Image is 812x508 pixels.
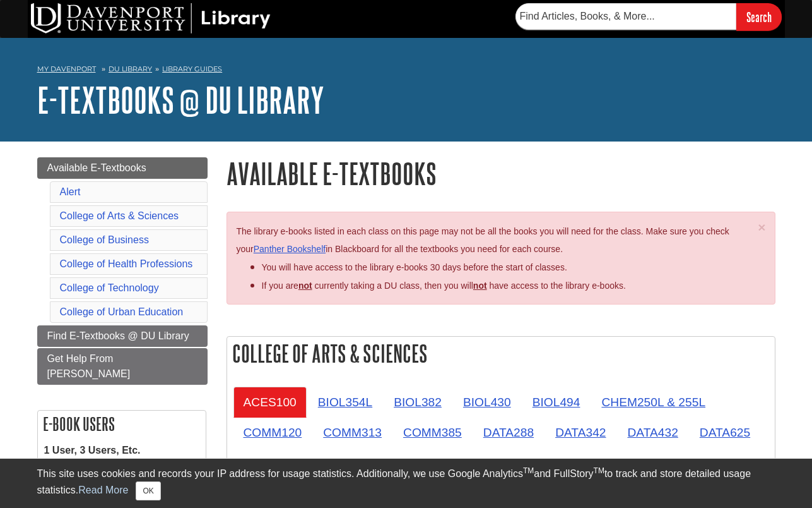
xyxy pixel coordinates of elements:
[453,387,521,418] a: BIOL430
[60,306,184,317] a: College of Urban Education
[690,417,760,448] a: DATA625
[545,417,616,448] a: DATA342
[38,411,206,437] h2: E-book Users
[308,387,382,418] a: BIOL354L
[47,162,146,173] span: Available E-Textbooks
[377,448,448,479] a: DATA728
[233,387,307,418] a: ACES100
[262,281,626,291] span: If you are currently taking a DU class, then you will have access to the library e-books.
[136,481,160,500] button: Close
[384,387,452,418] a: BIOL382
[473,281,487,291] u: not
[60,210,179,221] a: College of Arts & Sciences
[31,3,271,33] img: DU Library
[450,448,521,479] a: DATA747
[594,448,700,479] a: DATA772 & 785
[37,325,208,347] a: Find E-Textbooks @ DU Library
[37,61,775,81] nav: breadcrumb
[736,3,782,30] input: Search
[305,448,376,479] a: DATA710
[37,64,96,75] a: My Davenport
[298,281,312,291] strong: not
[522,448,592,479] a: DATA758
[37,466,775,500] div: This site uses cookies and records your IP address for usage statistics. Additionally, we use Goo...
[254,244,326,254] a: Panther Bookshelf
[37,157,208,179] a: Available E-Textbooks
[617,417,688,448] a: DATA432
[233,448,304,479] a: DATA667
[109,64,152,73] a: DU Library
[47,330,189,341] span: Find E-Textbooks @ DU Library
[227,157,775,190] h1: Available E-Textbooks
[47,353,131,379] span: Get Help From [PERSON_NAME]
[44,444,199,458] dt: 1 User, 3 Users, Etc.
[60,258,193,269] a: College of Health Professions
[393,417,472,448] a: COMM385
[60,186,81,197] a: Alert
[515,3,782,30] form: Searches DU Library's articles, books, and more
[60,282,159,293] a: College of Technology
[237,226,729,255] span: The library e-books listed in each class on this page may not be all the books you will need for ...
[60,234,149,245] a: College of Business
[591,387,715,418] a: CHEM250L & 255L
[78,485,128,495] a: Read More
[523,466,534,475] sup: TM
[37,348,208,385] a: Get Help From [PERSON_NAME]
[758,221,765,234] button: Close
[515,3,736,30] input: Find Articles, Books, & More...
[313,417,392,448] a: COMM313
[233,417,312,448] a: COMM120
[227,337,775,370] h2: College of Arts & Sciences
[162,64,222,73] a: Library Guides
[262,262,567,272] span: You will have access to the library e-books 30 days before the start of classes.
[758,220,765,234] span: ×
[522,387,591,418] a: BIOL494
[594,466,604,475] sup: TM
[473,417,544,448] a: DATA288
[37,80,324,119] a: E-Textbooks @ DU Library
